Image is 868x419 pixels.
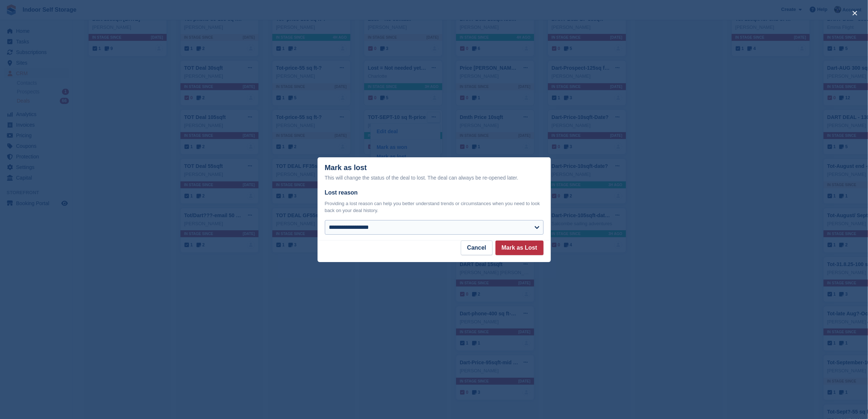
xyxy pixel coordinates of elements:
button: Cancel [461,241,492,255]
button: Mark as Lost [495,241,544,255]
label: Lost reason [325,188,544,197]
button: close [849,7,861,19]
div: This will change the status of the deal to lost. The deal can always be re-opened later. [325,173,544,182]
p: Providing a lost reason can help you better understand trends or circumstances when you need to l... [325,200,544,214]
div: Mark as lost [325,164,544,182]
